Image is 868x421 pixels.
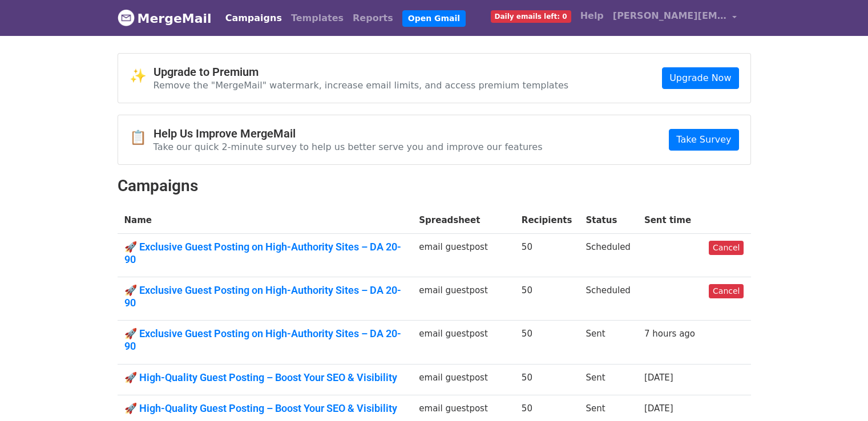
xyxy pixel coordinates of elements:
[576,5,608,27] a: Help
[412,207,515,234] th: Spreadsheet
[811,366,868,421] iframe: Chat Widget
[579,207,637,234] th: Status
[613,9,727,23] span: [PERSON_NAME][EMAIL_ADDRESS][DOMAIN_NAME]
[118,6,212,30] a: MergeMail
[412,364,515,395] td: email guestpost
[579,321,637,364] td: Sent
[515,207,579,234] th: Recipients
[124,327,406,352] a: 🚀 Exclusive Guest Posting on High-Authority Sites – DA 20-90
[130,68,154,84] span: ✨
[154,79,569,91] p: Remove the "MergeMail" watermark, increase email limits, and access premium templates
[709,241,744,255] a: Cancel
[515,321,579,364] td: 50
[486,5,576,27] a: Daily emails left: 0
[412,234,515,277] td: email guestpost
[579,277,637,321] td: Scheduled
[515,234,579,277] td: 50
[515,364,579,395] td: 50
[124,371,406,384] a: 🚀 High-Quality Guest Posting – Boost Your SEO & Visibility
[221,7,286,30] a: Campaigns
[348,7,398,30] a: Reports
[118,207,413,234] th: Name
[579,364,637,395] td: Sent
[579,234,637,277] td: Scheduled
[669,129,738,151] a: Take Survey
[124,241,406,265] a: 🚀 Exclusive Guest Posting on High-Authority Sites – DA 20-90
[154,127,543,140] h4: Help Us Improve MergeMail
[515,277,579,321] td: 50
[286,7,348,30] a: Templates
[412,277,515,321] td: email guestpost
[709,284,744,298] a: Cancel
[154,141,543,153] p: Take our quick 2-minute survey to help us better serve you and improve our features
[118,9,135,26] img: MergeMail logo
[130,129,154,146] span: 📋
[118,176,751,196] h2: Campaigns
[637,207,702,234] th: Sent time
[124,402,406,415] a: 🚀 High-Quality Guest Posting – Boost Your SEO & Visibility
[124,284,406,309] a: 🚀 Exclusive Guest Posting on High-Authority Sites – DA 20-90
[402,10,466,27] a: Open Gmail
[608,5,742,31] a: [PERSON_NAME][EMAIL_ADDRESS][DOMAIN_NAME]
[412,321,515,364] td: email guestpost
[644,329,695,339] a: 7 hours ago
[662,67,738,89] a: Upgrade Now
[644,373,673,383] a: [DATE]
[154,65,569,79] h4: Upgrade to Premium
[644,403,673,414] a: [DATE]
[491,10,571,23] span: Daily emails left: 0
